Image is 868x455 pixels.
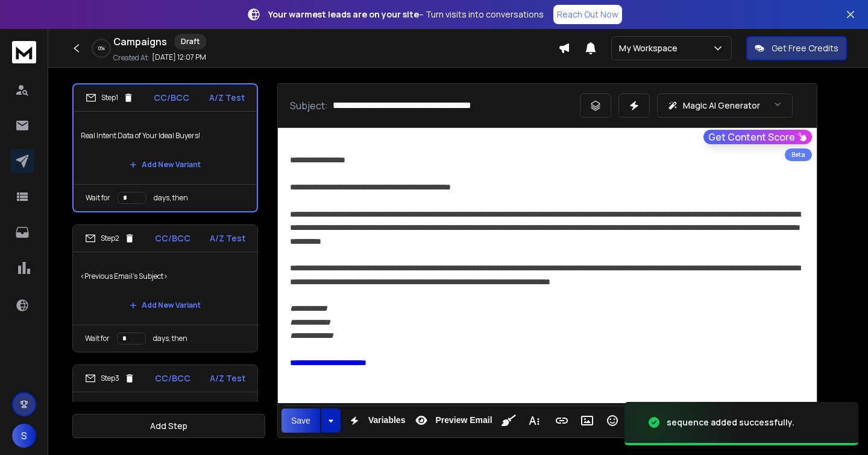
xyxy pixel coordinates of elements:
[85,334,110,343] p: Wait for
[174,34,206,49] div: Draft
[72,414,265,438] button: Add Step
[667,416,794,428] div: sequence added successfully.
[281,409,320,433] button: Save
[433,415,494,425] span: Preview Email
[72,224,258,352] li: Step2CC/BCCA/Z Test<Previous Email's Subject>Add New VariantWait fordays, then
[268,8,544,21] p: – Turn visits into conversations
[154,193,188,203] p: days, then
[550,409,573,433] button: Insert Link (⌘K)
[772,42,838,54] p: Get Free Credits
[155,372,190,384] p: CC/BCC
[557,8,618,21] p: Reach Out Now
[85,373,135,384] div: Step 3
[268,8,419,20] strong: Your warmest leads are on your site
[497,409,520,433] button: Clean HTML
[343,409,408,433] button: Variables
[81,119,250,153] p: Real Intent Data of Your Ideal Buyers!
[80,259,250,293] p: <Previous Email's Subject>
[683,100,760,112] p: Magic AI Generator
[86,92,134,103] div: Step 1
[290,98,328,113] p: Subject:
[152,52,206,62] p: [DATE] 12:07 PM
[153,334,187,343] p: days, then
[80,399,250,433] p: <Previous Email's Subject>
[72,83,258,212] li: Step1CC/BCCA/Z TestReal Intent Data of Your Ideal Buyers!Add New VariantWait fordays, then
[601,409,624,433] button: Emoticons
[553,5,622,24] a: Reach Out Now
[210,372,245,384] p: A/Z Test
[523,409,546,433] button: More Text
[120,293,210,317] button: Add New Variant
[703,130,812,144] button: Get Content Score
[113,53,149,63] p: Created At:
[785,148,812,161] div: Beta
[85,233,135,244] div: Step 2
[210,232,245,244] p: A/Z Test
[619,42,682,54] p: My Workspace
[366,415,408,425] span: Variables
[12,424,36,448] button: S
[410,409,494,433] button: Preview Email
[86,193,110,203] p: Wait for
[120,153,210,177] button: Add New Variant
[746,36,847,60] button: Get Free Credits
[155,232,190,244] p: CC/BCC
[154,92,189,104] p: CC/BCC
[576,409,599,433] button: Insert Image (⌘P)
[657,94,793,118] button: Magic AI Generator
[12,41,36,63] img: logo
[113,34,167,49] h1: Campaigns
[98,45,105,52] p: 0 %
[209,92,245,104] p: A/Z Test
